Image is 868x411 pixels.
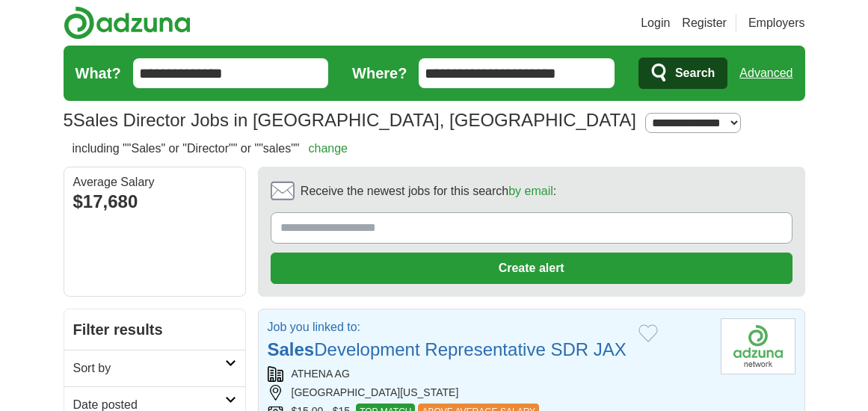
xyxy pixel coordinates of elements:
div: ATHENA AG [268,366,709,382]
span: Search [675,58,715,88]
a: SalesDevelopment Representative SDR JAX [268,339,627,359]
h2: including ""Sales" or "Director"" or ""sales"" [73,140,348,158]
button: Search [638,58,727,89]
div: $17,680 [73,188,236,215]
span: Receive the newest jobs for this search : [301,182,556,200]
label: Where? [352,62,407,84]
img: Company logo [721,318,795,374]
div: [GEOGRAPHIC_DATA][US_STATE] [268,385,709,401]
label: What? [76,62,121,84]
button: Add to favorite jobs [638,324,658,342]
a: change [309,142,348,155]
p: Job you linked to: [268,318,627,336]
a: Employers [748,14,805,32]
span: 5 [64,107,73,134]
h2: Sort by [73,359,225,377]
a: Login [641,14,670,32]
a: Advanced [739,58,792,88]
button: Create alert [271,253,792,284]
a: Register [682,14,727,32]
h2: Filter results [64,309,245,350]
div: Average Salary [73,176,236,188]
a: by email [508,185,553,197]
a: Sort by [64,350,245,386]
strong: Sales [268,339,315,359]
img: Adzuna logo [64,6,191,40]
h1: Sales Director Jobs in [GEOGRAPHIC_DATA], [GEOGRAPHIC_DATA] [64,110,636,130]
